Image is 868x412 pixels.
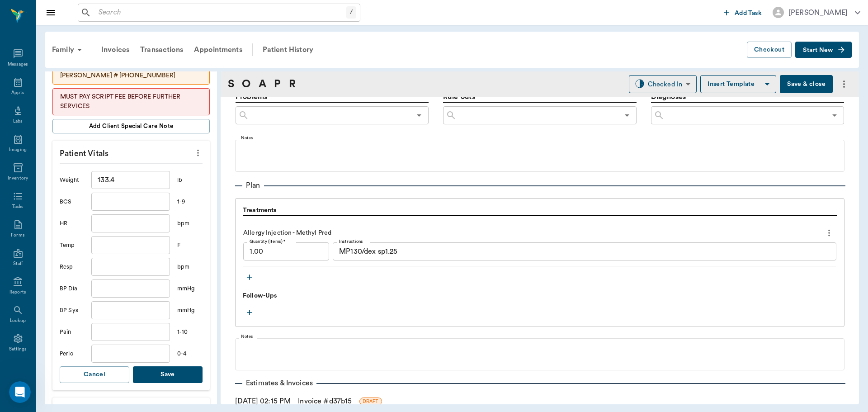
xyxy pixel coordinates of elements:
label: Notes [241,135,253,142]
button: more [191,145,205,161]
div: bpm [177,263,203,271]
div: F [177,241,203,250]
div: bpm [177,219,203,228]
button: Open [413,109,425,122]
div: Appts [11,90,24,96]
div: mmHg [177,284,203,293]
div: / [346,6,356,19]
button: Open [621,109,633,122]
div: BP Dia [60,284,84,293]
button: more [836,76,852,92]
p: [PERSON_NAME] # [PHONE_NUMBER] [60,71,202,81]
a: O [242,76,250,92]
div: Follow-Ups [243,291,837,301]
button: Checkout [747,42,792,58]
a: Patient History [257,39,319,61]
label: Notes [241,334,253,340]
div: Forms [11,232,24,239]
span: DRAFT [360,398,382,405]
div: Reports [9,289,26,296]
div: Inventory [8,175,28,182]
div: Messages [8,61,28,68]
a: P [274,76,281,92]
textarea: MP130/dex sp1.25 [339,246,830,257]
div: Lookup [10,317,26,324]
div: HR [60,219,84,228]
button: Open [828,109,841,122]
button: Close drawer [42,4,60,22]
div: [PERSON_NAME] [788,7,848,18]
label: Instructions [339,238,363,245]
div: Tasks [12,204,24,210]
p: Patient Vitals [52,141,210,163]
a: R [289,76,296,92]
p: Rule-outs [443,91,636,102]
div: BCS [60,198,84,206]
div: BP Sys [60,306,84,315]
button: Save & close [780,75,833,93]
div: 1-9 [177,198,203,206]
p: Plan [242,180,264,191]
button: Insert Template [700,75,776,93]
button: Add Task [720,4,765,21]
a: Invoice #d37b15 [298,396,352,407]
div: Weight [60,176,84,185]
button: more [822,225,836,241]
div: Pain [60,328,84,336]
div: Staff [13,260,23,267]
div: Perio [60,350,84,358]
div: Resp [60,263,84,271]
a: Transactions [135,39,189,61]
div: mmHg [177,306,203,315]
div: lb [177,176,203,185]
a: Appointments [189,39,248,61]
button: Cancel [60,366,129,383]
a: S [228,76,234,92]
div: Settings [9,346,27,353]
div: Treatments [243,206,837,216]
div: Family [47,39,90,61]
div: Imaging [9,147,27,153]
div: [DATE] 02:15 PM [235,396,844,407]
p: Estimates & Invoices [242,378,316,388]
label: Quantity (Items) * [250,238,286,245]
div: Checked In [648,79,683,90]
a: A [259,76,266,92]
iframe: Intercom live chat [9,381,31,403]
div: Labs [13,118,23,125]
button: [PERSON_NAME] [765,4,868,21]
button: Start New [795,42,852,58]
button: Save [133,366,203,383]
div: Temp [60,241,84,250]
p: MUST PAY SCRIPT FEE BEFORE FURTHER SERVICES [60,92,202,111]
div: 0-4 [177,350,203,358]
div: 1-10 [177,328,203,336]
p: Diagnoses [651,91,844,103]
span: Add client Special Care Note [89,121,174,131]
a: Invoices [96,39,135,61]
button: Add client Special Care Note [52,119,210,133]
input: Search [95,6,346,19]
p: Allergy Injection - Methyl Pred [243,228,331,238]
p: Problems [236,91,429,102]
